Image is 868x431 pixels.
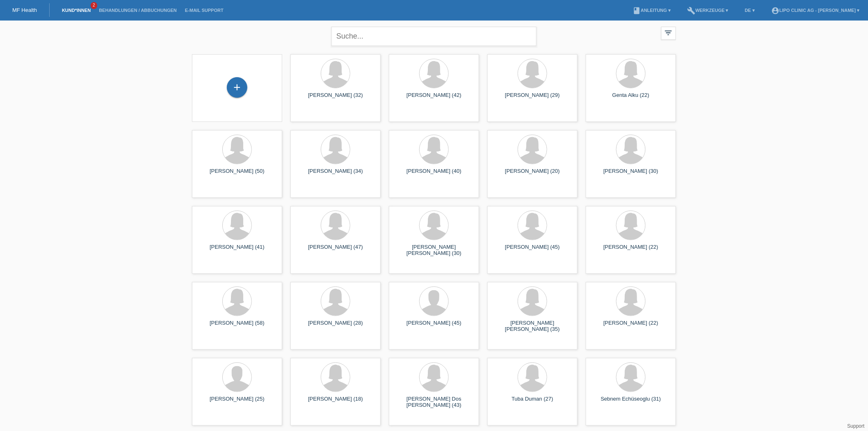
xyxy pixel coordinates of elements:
input: Suche... [331,27,537,46]
div: [PERSON_NAME] (25) [199,396,276,409]
i: account_circle [771,7,779,15]
div: [PERSON_NAME] (18) [297,396,374,409]
span: 2 [91,2,97,9]
div: [PERSON_NAME] (34) [297,168,374,181]
a: Behandlungen / Abbuchungen [95,8,181,13]
a: Kund*innen [58,8,95,13]
a: bookAnleitung ▾ [628,8,675,13]
div: [PERSON_NAME] (29) [494,92,571,105]
div: [PERSON_NAME] (47) [297,244,374,257]
i: book [633,7,641,15]
div: [PERSON_NAME] (42) [395,92,473,105]
div: [PERSON_NAME] [PERSON_NAME] (30) [395,244,473,257]
div: Sebnem Echüseoglu (31) [592,396,669,409]
a: MF Health [12,7,37,13]
a: account_circleLIPO CLINIC AG - [PERSON_NAME] ▾ [767,8,864,13]
div: Tuba Duman (27) [494,396,571,409]
div: [PERSON_NAME] (45) [395,320,473,333]
div: [PERSON_NAME] (20) [494,168,571,181]
div: [PERSON_NAME] (22) [592,320,669,333]
i: filter_list [664,28,673,37]
a: DE ▾ [741,8,759,13]
div: [PERSON_NAME] [PERSON_NAME] (35) [494,320,571,333]
div: Kund*in hinzufügen [227,80,247,94]
div: [PERSON_NAME] (22) [592,244,669,257]
div: [PERSON_NAME] (30) [592,168,669,181]
div: [PERSON_NAME] Dos [PERSON_NAME] (43) [395,396,473,409]
div: [PERSON_NAME] (50) [199,168,276,181]
a: Support [847,423,865,429]
div: [PERSON_NAME] (40) [395,168,473,181]
div: [PERSON_NAME] (58) [199,320,276,333]
div: [PERSON_NAME] (32) [297,92,374,105]
div: [PERSON_NAME] (41) [199,244,276,257]
a: E-Mail Support [181,8,228,13]
i: build [687,7,695,15]
div: [PERSON_NAME] (45) [494,244,571,257]
div: [PERSON_NAME] (28) [297,320,374,333]
div: Genta Alku (22) [592,92,669,105]
a: buildWerkzeuge ▾ [683,8,733,13]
